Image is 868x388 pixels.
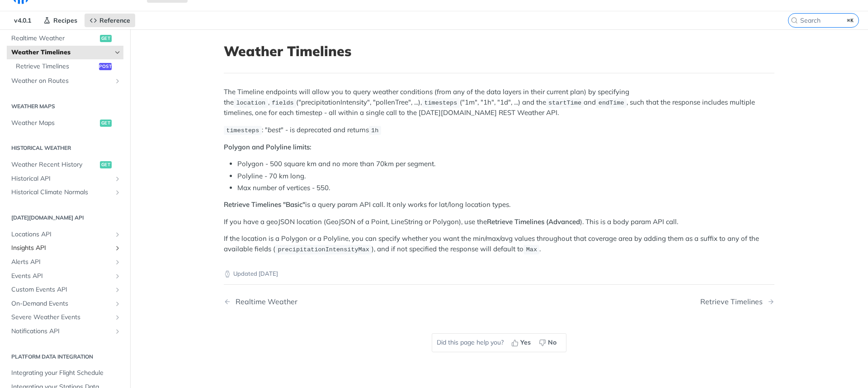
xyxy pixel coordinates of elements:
[700,297,774,306] a: Next Page: Retrieve Timelines
[278,246,369,253] span: precipitationIntensityMax
[224,234,774,254] p: If the location is a Polygon or a Polyline, you can specify whether you want the min/max/avg valu...
[548,338,557,347] span: No
[11,160,98,169] span: Weather Recent History
[38,14,82,27] a: Recipes
[7,158,123,172] a: Weather Recent Historyget
[11,258,112,267] span: Alerts API
[268,125,281,134] em: best
[114,314,121,321] button: Show subpages for Severe Weather Events
[100,120,112,127] span: get
[224,217,774,227] p: If you have a geoJSON location (GeoJSON of a Point, LineString or Polygon), use the ). This is a ...
[11,299,112,308] span: On-Demand Events
[520,338,531,347] span: Yes
[100,35,112,42] span: get
[487,217,580,226] strong: Retrieve Timelines (Advanced
[599,100,624,106] span: endTime
[16,62,97,71] span: Retrieve Timelines
[11,48,112,57] span: Weather Timelines
[224,143,311,151] strong: Polygon and Polyline limits:
[526,246,537,253] span: Max
[114,328,121,335] button: Show subpages for Notifications API
[548,100,581,106] span: startTime
[53,16,77,24] span: Recipes
[226,127,259,134] span: timesteps
[224,43,774,59] h1: Weather Timelines
[114,300,121,307] button: Show subpages for On-Demand Events
[7,325,123,338] a: Notifications APIShow subpages for Notifications API
[536,336,561,350] button: No
[231,297,297,306] div: Realtime Weather
[11,327,112,336] span: Notifications API
[114,77,121,85] button: Show subpages for Weather on Routes
[7,241,123,255] a: Insights APIShow subpages for Insights API
[11,34,98,43] span: Realtime Weather
[7,297,123,311] a: On-Demand EventsShow subpages for On-Demand Events
[7,228,123,241] a: Locations APIShow subpages for Locations API
[11,369,121,378] span: Integrating your Flight Schedule
[99,16,130,24] span: Reference
[237,183,774,193] li: Max number of vertices - 550.
[9,14,36,27] span: v4.0.1
[11,174,112,183] span: Historical API
[7,186,123,199] a: Historical Climate NormalsShow subpages for Historical Climate Normals
[11,313,112,322] span: Severe Weather Events
[7,353,123,361] h2: Platform DATA integration
[424,100,457,106] span: timesteps
[791,17,798,24] svg: Search
[7,255,123,269] a: Alerts APIShow subpages for Alerts API
[11,77,112,86] span: Weather on Routes
[11,244,112,253] span: Insights API
[114,189,121,196] button: Show subpages for Historical Climate Normals
[432,333,566,352] div: Did this page help you?
[7,366,123,380] a: Integrating your Flight Schedule
[7,172,123,186] a: Historical APIShow subpages for Historical API
[85,14,135,27] a: Reference
[237,171,774,182] li: Polyline - 70 km long.
[114,286,121,293] button: Show subpages for Custom Events API
[236,100,265,106] span: location
[7,214,123,222] h2: [DATE][DOMAIN_NAME] API
[7,116,123,130] a: Weather Mapsget
[845,16,856,25] kbd: ⌘K
[7,269,123,283] a: Events APIShow subpages for Events API
[114,175,121,182] button: Show subpages for Historical API
[272,100,294,106] span: fields
[224,297,460,306] a: Previous Page: Realtime Weather
[700,297,767,306] div: Retrieve Timelines
[7,283,123,297] a: Custom Events APIShow subpages for Custom Events API
[7,32,123,45] a: Realtime Weatherget
[114,49,121,56] button: Hide subpages for Weather Timelines
[7,74,123,88] a: Weather on RoutesShow subpages for Weather on Routes
[114,259,121,266] button: Show subpages for Alerts API
[224,288,774,315] nav: Pagination Controls
[99,63,112,70] span: post
[11,230,112,239] span: Locations API
[237,159,774,169] li: Polygon - 500 square km and no more than 70km per segment.
[224,87,774,118] p: The Timeline endpoints will allow you to query weather conditions (from any of the data layers in...
[7,102,123,110] h2: Weather Maps
[100,161,112,168] span: get
[7,144,123,152] h2: Historical Weather
[114,273,121,280] button: Show subpages for Events API
[7,46,123,59] a: Weather TimelinesHide subpages for Weather Timelines
[224,200,305,209] strong: Retrieve Timelines "Basic"
[224,269,774,278] p: Updated [DATE]
[114,244,121,252] button: Show subpages for Insights API
[224,125,774,135] p: : " " - is deprecated and returns
[11,60,123,73] a: Retrieve Timelinespost
[11,285,112,294] span: Custom Events API
[11,119,98,128] span: Weather Maps
[114,231,121,238] button: Show subpages for Locations API
[11,188,112,197] span: Historical Climate Normals
[7,311,123,324] a: Severe Weather EventsShow subpages for Severe Weather Events
[224,200,774,210] p: is a query param API call. It only works for lat/long location types.
[371,127,378,134] span: 1h
[11,272,112,281] span: Events API
[508,336,536,350] button: Yes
